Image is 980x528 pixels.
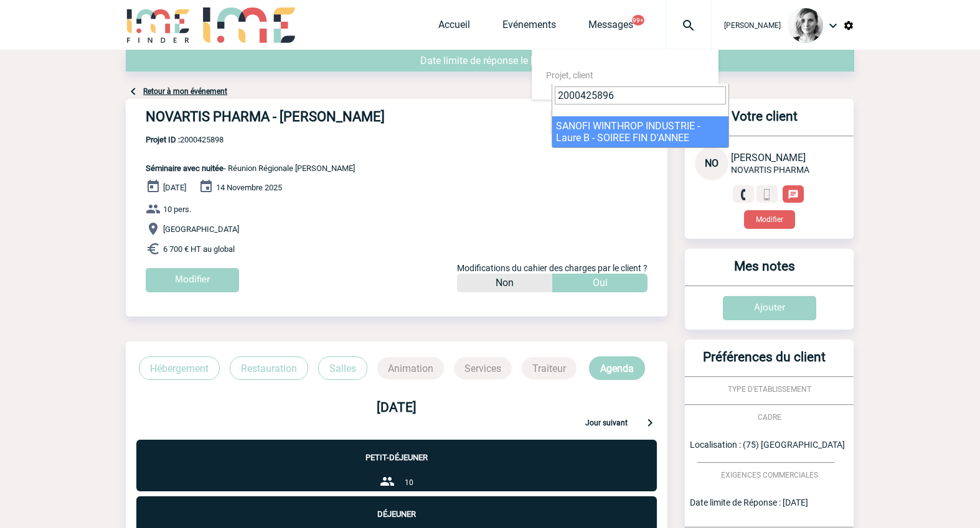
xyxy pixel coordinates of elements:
button: Modifier [744,210,795,229]
span: 10 pers. [163,205,191,214]
span: 10 [405,478,413,487]
span: 14 Novembre 2025 [216,183,282,192]
a: Accueil [438,19,470,36]
img: portable.png [761,189,773,200]
p: Non [496,274,514,292]
button: 99+ [632,15,644,25]
span: [PERSON_NAME] [724,21,781,30]
span: TYPE D'ETABLISSEMENT [728,385,811,394]
b: Projet ID : [146,135,180,144]
span: Projet, client [546,70,593,80]
span: - Réunion Régionale [PERSON_NAME] [146,164,355,173]
p: Oui [593,274,608,292]
input: Ajouter [723,296,816,320]
span: NO [705,157,719,169]
span: 6 700 € HT au global [163,244,235,254]
img: keyboard-arrow-right-24-px.png [643,415,657,430]
p: Traiteur [522,357,577,379]
img: 103019-1.png [788,8,823,43]
li: SANOFI WINTHROP INDUSTRIE - Laure B - SOIREE FIN D'ANNEE [552,116,728,147]
h3: Mes notes [690,259,839,285]
span: NOVARTIS PHARMA [731,165,809,175]
input: Modifier [146,268,239,292]
span: [DATE] [163,183,186,192]
b: [DATE] [377,400,417,415]
p: Déjeuner [136,496,656,519]
span: CADRE [758,413,781,422]
img: group-24-px-b.png [380,474,395,489]
p: Restauration [230,356,308,380]
a: Retour à mon événement [143,87,227,96]
p: Animation [377,357,444,379]
span: Localisation : (75) [GEOGRAPHIC_DATA] [690,440,845,450]
p: Salles [318,356,367,380]
span: [GEOGRAPHIC_DATA] [163,225,239,234]
span: Date limite de réponse le [DATE] [420,55,560,67]
span: Séminaire avec nuitée [146,164,224,173]
p: Agenda [589,356,645,380]
p: Services [454,357,512,379]
span: Modifications du cahier des charges par le client ? [457,263,648,273]
a: Evénements [502,19,556,36]
p: Petit-déjeuner [136,440,656,462]
span: Date limite de Réponse : [DATE] [690,498,808,507]
h3: Votre client [690,109,839,136]
p: Jour suivant [585,419,628,430]
img: chat-24-px-w.png [788,189,799,200]
a: Messages [588,19,633,36]
span: [PERSON_NAME] [731,152,806,164]
h4: NOVARTIS PHARMA - [PERSON_NAME] [146,109,519,130]
img: IME-Finder [126,7,191,43]
h3: Préférences du client [690,350,839,376]
p: Hébergement [139,356,220,380]
span: EXIGENCES COMMERCIALES [721,471,818,479]
span: 2000425898 [146,135,355,144]
img: fixe.png [738,189,749,200]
